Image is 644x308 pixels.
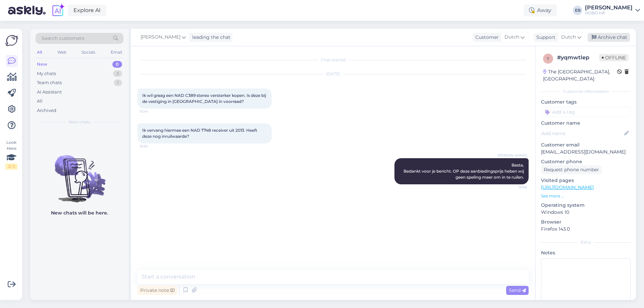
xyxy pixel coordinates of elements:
div: Socials [80,48,97,57]
div: [PERSON_NAME] [585,5,633,10]
p: Visited pages [541,177,631,184]
div: Away [524,4,557,16]
a: [URL][DOMAIN_NAME] [541,184,594,190]
div: # yqmwtlep [557,54,599,62]
p: Firefox 143.0 [541,226,631,233]
span: Dutch [561,34,576,41]
a: Explore AI [68,5,106,16]
div: All [37,98,43,105]
input: Add name [541,130,623,137]
div: New [37,61,47,68]
div: Look Here [5,139,17,170]
span: Ik wil graag een NAD C389 stereo versterker kopen. Is deze bij de vestiging in [GEOGRAPHIC_DATA] ... [142,93,267,104]
span: Beste, Bedankt voor je bericht. OP deze aanbiedingsprijs heben wij geen speling meer om in te rui... [404,163,525,180]
img: Askly Logo [5,34,18,47]
p: Browser [541,219,631,226]
div: 1 [114,79,122,86]
div: Request phone number [541,165,602,174]
span: y [547,56,549,61]
span: Send [509,287,526,293]
p: Customer email [541,141,631,148]
span: Dutch [504,34,519,41]
div: [DATE] [138,71,529,77]
span: [PERSON_NAME] [498,153,527,158]
div: 3 [113,70,122,77]
div: EB [573,6,582,15]
a: [PERSON_NAME]HOBO hifi [585,5,640,16]
span: Offline [599,54,629,61]
div: Customer information [541,88,631,95]
div: leading the chat [190,34,230,41]
div: Private note [138,286,177,295]
span: Ik vervang hiermee een NAD T748 receiver uit 2013. Heeft deze nog inruilwaarde? [142,128,258,139]
div: Email [109,48,123,57]
span: 15:58 [501,185,527,190]
div: Support [534,34,555,41]
p: Customer name [541,120,631,127]
p: Windows 10 [541,209,631,216]
div: Chat started [138,57,529,63]
img: explore-ai [51,3,65,17]
div: Customer [473,34,499,41]
img: No chats [30,143,129,203]
div: Archive chat [588,33,630,42]
div: Team chats [37,79,62,86]
div: 2 / 3 [5,164,17,170]
p: Notes [541,249,631,256]
div: Archived [37,107,56,114]
span: [PERSON_NAME] [141,34,180,41]
span: New chats [69,119,90,125]
span: 15:50 [140,144,165,149]
p: New chats will be here. [51,209,108,217]
div: All [36,48,43,57]
span: Search customers [42,35,84,42]
p: Customer phone [541,158,631,165]
div: Extra [541,239,631,245]
p: [EMAIL_ADDRESS][DOMAIN_NAME] [541,148,631,156]
p: Operating system [541,202,631,209]
input: Add a tag [541,107,631,117]
div: HOBO hifi [585,10,633,16]
span: 15:44 [140,109,165,114]
div: 0 [112,61,122,68]
p: Customer tags [541,99,631,106]
div: Web [56,48,68,57]
div: My chats [37,70,56,77]
div: AI Assistant [37,89,62,96]
p: See more ... [541,193,631,199]
div: The [GEOGRAPHIC_DATA], [GEOGRAPHIC_DATA] [543,68,617,82]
